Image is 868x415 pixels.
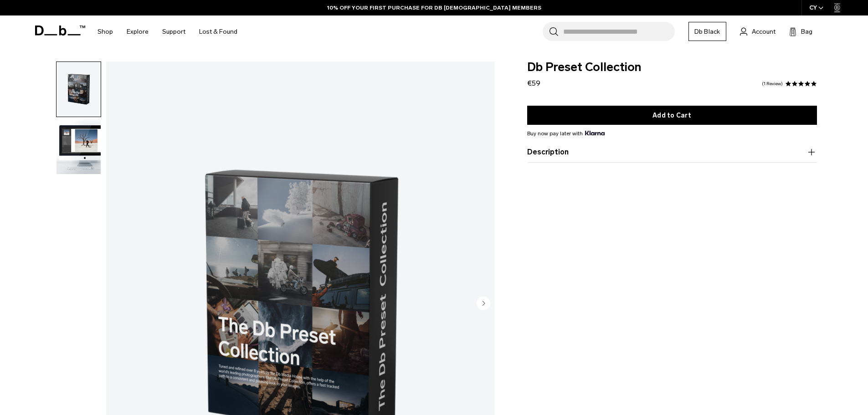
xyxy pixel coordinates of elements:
img: Db Preset Collection [56,62,101,117]
span: Buy now pay later with [527,129,605,138]
span: Bag [801,27,812,36]
a: Db Black [688,22,726,41]
button: Bag [789,26,812,37]
a: Explore [127,15,149,48]
a: 10% OFF YOUR FIRST PURCHASE FOR DB [DEMOGRAPHIC_DATA] MEMBERS [327,4,541,12]
a: Shop [98,15,113,48]
button: Description [527,147,817,158]
img: Db Preset Collection [56,119,101,174]
img: {"height" => 20, "alt" => "Klarna"} [585,131,605,135]
span: Db Preset Collection [527,61,817,73]
span: €59 [527,79,540,87]
button: Db Preset Collection [56,61,101,117]
a: Support [162,15,185,48]
button: Next slide [477,296,490,312]
button: Add to Cart [527,106,817,125]
a: Account [740,26,776,37]
button: Db Preset Collection [56,119,101,174]
a: Lost & Found [199,15,237,48]
span: Account [752,27,776,36]
a: 1 reviews [762,82,783,86]
nav: Main Navigation [91,15,244,48]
